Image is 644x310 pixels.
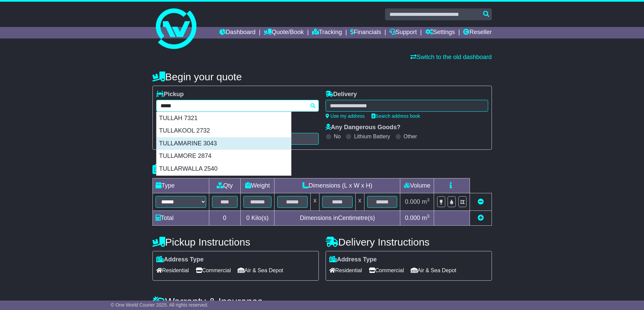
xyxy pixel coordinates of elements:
[422,198,430,205] span: m
[410,54,492,60] a: Switch to the old dashboard
[157,112,291,125] div: TULLAH 7321
[156,265,189,276] span: Residential
[326,236,492,248] h4: Delivery Instructions
[478,198,484,205] a: Remove this item
[240,178,275,193] td: Weight
[219,27,256,38] a: Dashboard
[238,265,283,276] span: Air & Sea Depot
[152,164,237,175] h4: Package details |
[209,211,240,226] td: 0
[156,100,319,112] typeahead: Please provide city
[427,214,430,219] sup: 3
[326,91,357,98] label: Delivery
[369,265,404,276] span: Commercial
[156,256,204,263] label: Address Type
[196,265,231,276] span: Commercial
[157,150,291,163] div: TULLAMORE 2874
[157,124,291,137] div: TULLAKOOL 2732
[157,137,291,150] div: TULLAMARINE 3043
[312,27,342,38] a: Tracking
[405,215,420,221] span: 0.000
[405,198,420,205] span: 0.000
[389,27,417,38] a: Support
[156,91,184,98] label: Pickup
[152,178,209,193] td: Type
[246,215,249,221] span: 0
[111,302,209,308] span: © One World Courier 2025. All rights reserved.
[329,256,377,263] label: Address Type
[157,163,291,175] div: TULLARWALLA 2540
[275,211,400,226] td: Dimensions in Centimetre(s)
[355,193,364,211] td: x
[326,124,401,131] label: Any Dangerous Goods?
[275,178,400,193] td: Dimensions (L x W x H)
[152,71,492,82] h4: Begin your quote
[350,27,381,38] a: Financials
[311,193,319,211] td: x
[264,27,304,38] a: Quote/Book
[404,133,417,140] label: Other
[334,133,341,140] label: No
[152,236,319,248] h4: Pickup Instructions
[152,296,492,307] h4: Warranty & Insurance
[478,215,484,221] a: Add new item
[372,113,420,119] a: Search address book
[425,27,455,38] a: Settings
[422,215,430,221] span: m
[152,211,209,226] td: Total
[400,178,434,193] td: Volume
[427,197,430,202] sup: 3
[326,113,365,119] a: Use my address
[411,265,456,276] span: Air & Sea Depot
[354,133,390,140] label: Lithium Battery
[240,211,275,226] td: Kilo(s)
[209,178,240,193] td: Qty
[329,265,362,276] span: Residential
[463,27,492,38] a: Reseller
